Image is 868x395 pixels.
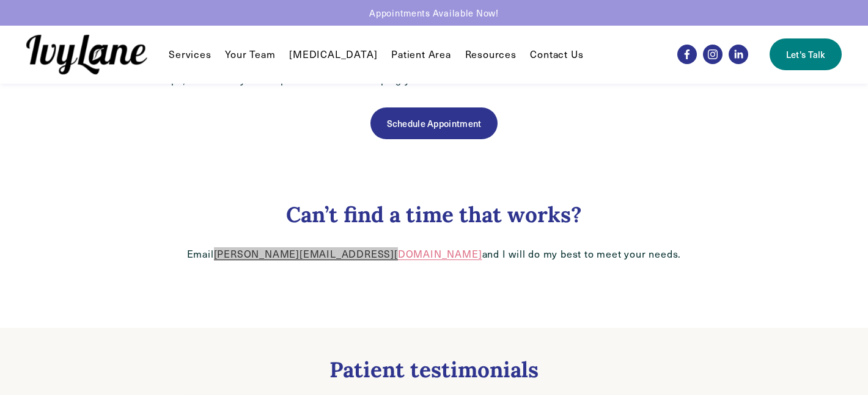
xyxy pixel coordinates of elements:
a: LinkedIn [729,45,748,64]
a: folder dropdown [169,47,211,62]
a: Facebook [677,45,697,64]
a: Schedule Appointment [370,107,498,139]
a: folder dropdown [465,47,517,62]
h3: Patient testimonials [178,357,690,383]
a: Your Team [225,47,275,62]
span: Services [169,48,211,61]
a: Instagram [703,45,723,64]
h3: Can’t find a time that works? [159,201,709,228]
img: Ivy Lane Counseling &mdash; Therapy that works for you [26,35,147,74]
p: Email and I will do my best to meet your needs. [159,248,709,261]
a: Patient Area [391,47,451,62]
a: Let's Talk [770,38,842,70]
a: [MEDICAL_DATA] [289,47,377,62]
a: [PERSON_NAME][EMAIL_ADDRESS][DOMAIN_NAME] [214,247,482,260]
a: Contact Us [530,47,583,62]
span: Resources [465,48,517,61]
